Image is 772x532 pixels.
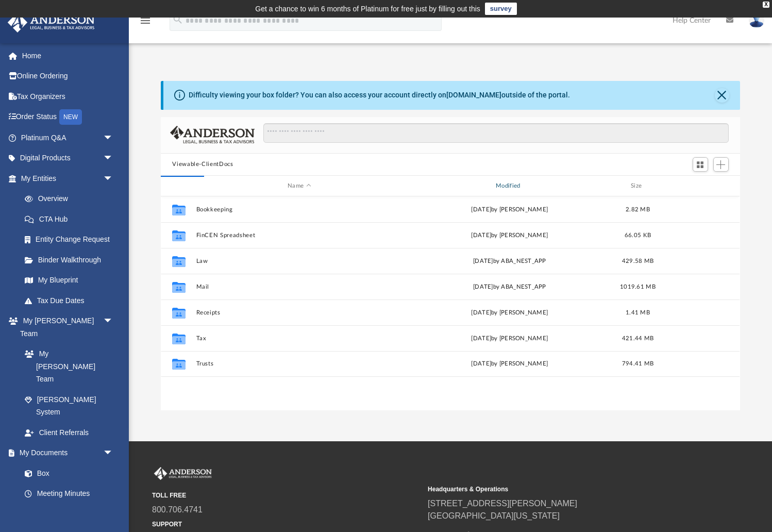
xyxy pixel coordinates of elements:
button: Viewable-ClientDocs [172,160,233,169]
a: Meeting Minutes [14,484,124,504]
a: My Blueprint [14,270,124,291]
a: Overview [14,189,129,209]
a: Entity Change Request [14,229,129,250]
span: 421.44 MB [622,336,653,341]
a: [GEOGRAPHIC_DATA][US_STATE] [428,511,560,520]
a: [STREET_ADDRESS][PERSON_NAME] [428,499,577,508]
a: 800.706.4741 [152,505,203,514]
img: User Pic [749,13,764,28]
div: Get a chance to win 6 months of Platinum for free just by filling out this [255,3,480,15]
span: arrow_drop_down [103,127,124,148]
small: Headquarters & Operations [428,485,696,494]
div: [DATE] by [PERSON_NAME] [407,308,613,318]
img: Anderson Advisors Platinum Portal [5,12,98,32]
a: Digital Productsarrow_drop_down [7,148,129,169]
a: My [PERSON_NAME] Teamarrow_drop_down [7,311,124,344]
span: arrow_drop_down [103,311,124,332]
button: FinCEN Spreadsheet [196,232,402,239]
button: Bookkeeping [196,206,402,213]
span: 429.58 MB [622,258,653,264]
a: [DOMAIN_NAME] [446,91,501,99]
i: search [172,14,183,25]
a: My Entitiesarrow_drop_down [7,168,129,189]
a: Platinum Q&Aarrow_drop_down [7,127,129,148]
a: Order StatusNEW [7,107,129,128]
a: Binder Walkthrough [14,250,129,270]
a: survey [485,3,517,15]
a: [PERSON_NAME] System [14,389,124,422]
button: Tax [196,335,402,342]
button: Law [196,258,402,264]
a: Online Ordering [7,66,129,87]
div: [DATE] by ABA_NEST_APP [407,257,613,266]
span: 1019.61 MB [620,284,656,290]
img: Anderson Advisors Platinum Portal [152,467,214,480]
div: [DATE] by [PERSON_NAME] [407,334,613,343]
div: Size [617,181,659,191]
a: Tax Organizers [7,86,129,107]
a: Home [7,45,129,66]
button: Receipts [196,309,402,316]
span: arrow_drop_down [103,168,124,189]
div: [DATE] by [PERSON_NAME] [407,205,613,214]
button: Trusts [196,361,402,368]
button: Mail [196,284,402,290]
a: Tax Due Dates [14,290,129,311]
a: menu [139,20,152,27]
div: id [663,181,735,191]
a: CTA Hub [14,209,129,229]
input: Search files and folders [263,123,729,143]
i: menu [139,14,152,27]
div: by ABA_NEST_APP [407,282,613,292]
small: TOLL FREE [152,491,421,500]
button: Add [713,157,729,172]
a: My Documentsarrow_drop_down [7,443,124,463]
div: grid [161,196,740,410]
a: Box [14,463,119,484]
span: arrow_drop_down [103,148,124,169]
a: Client Referrals [14,422,124,443]
span: 794.41 MB [622,361,653,367]
div: Modified [407,181,613,191]
span: 1.41 MB [626,310,650,315]
span: arrow_drop_down [103,443,124,464]
div: id [165,181,191,191]
span: 66.05 KB [625,232,651,238]
div: Difficulty viewing your box folder? You can also access your account directly on outside of the p... [189,90,570,101]
div: [DATE] by [PERSON_NAME] [407,360,613,369]
div: close [763,2,769,8]
small: SUPPORT [152,520,421,529]
button: Close [715,88,729,103]
div: NEW [59,109,82,125]
span: 2.82 MB [626,207,650,212]
span: [DATE] [474,284,494,290]
div: [DATE] by [PERSON_NAME] [407,231,613,240]
button: Switch to Grid View [693,157,708,172]
a: My [PERSON_NAME] Team [14,344,119,390]
div: Name [196,181,402,191]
